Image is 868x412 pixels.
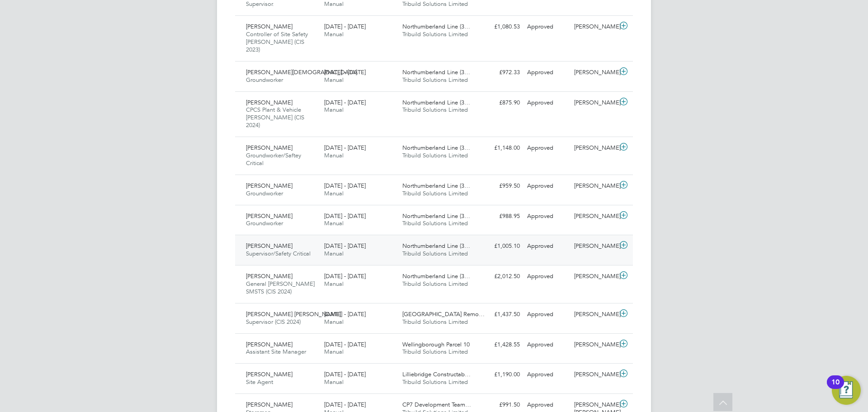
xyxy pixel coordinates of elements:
[246,401,292,408] span: [PERSON_NAME]
[246,242,292,250] span: [PERSON_NAME]
[832,376,861,405] button: Open Resource Center, 10 new notifications
[324,280,344,288] span: Manual
[324,219,344,227] span: Manual
[476,65,524,80] div: £972.33
[402,370,471,378] span: Lilliebridge Constructab…
[324,378,344,386] span: Manual
[524,269,571,284] div: Approved
[402,272,470,280] span: Northumberland Line (3…
[324,76,344,84] span: Manual
[246,341,292,348] span: [PERSON_NAME]
[324,68,366,76] span: [DATE] - [DATE]
[524,239,571,254] div: Approved
[402,219,468,227] span: Tribuild Solutions Limited
[246,23,292,30] span: [PERSON_NAME]
[246,272,292,280] span: [PERSON_NAME]
[246,144,292,152] span: [PERSON_NAME]
[571,269,618,284] div: [PERSON_NAME]
[246,182,292,189] span: [PERSON_NAME]
[324,370,366,378] span: [DATE] - [DATE]
[524,337,571,352] div: Approved
[246,99,292,106] span: [PERSON_NAME]
[571,337,618,352] div: [PERSON_NAME]
[476,179,524,194] div: £959.50
[324,106,344,114] span: Manual
[571,141,618,156] div: [PERSON_NAME]
[402,280,468,288] span: Tribuild Solutions Limited
[246,212,292,220] span: [PERSON_NAME]
[571,307,618,322] div: [PERSON_NAME]
[571,367,618,382] div: [PERSON_NAME]
[476,337,524,352] div: £1,428.55
[571,179,618,194] div: [PERSON_NAME]
[246,370,292,378] span: [PERSON_NAME]
[402,189,468,197] span: Tribuild Solutions Limited
[402,341,470,348] span: Wellingborough Parcel 10
[246,250,311,257] span: Supervisor/Safety Critical
[402,242,470,250] span: Northumberland Line (3…
[324,212,366,220] span: [DATE] - [DATE]
[402,99,470,106] span: Northumberland Line (3…
[476,307,524,322] div: £1,437.50
[324,30,344,38] span: Manual
[571,65,618,80] div: [PERSON_NAME]
[571,19,618,34] div: [PERSON_NAME]
[324,23,366,30] span: [DATE] - [DATE]
[524,367,571,382] div: Approved
[402,68,470,76] span: Northumberland Line (3…
[246,76,283,84] span: Groundworker
[246,106,304,129] span: CPCS Plant & Vehicle [PERSON_NAME] (CIS 2024)
[402,152,468,159] span: Tribuild Solutions Limited
[246,189,283,197] span: Groundworker
[402,250,468,257] span: Tribuild Solutions Limited
[476,95,524,110] div: £875.90
[246,30,308,53] span: Controller of Site Safety [PERSON_NAME] (CIS 2023)
[476,269,524,284] div: £2,012.50
[831,382,840,394] div: 10
[402,310,485,318] span: [GEOGRAPHIC_DATA] Remo…
[402,348,468,355] span: Tribuild Solutions Limited
[476,19,524,34] div: £1,080.53
[324,99,366,106] span: [DATE] - [DATE]
[246,152,301,167] span: Groundworker/Saftey Critical
[571,95,618,110] div: [PERSON_NAME]
[246,318,301,326] span: Supervisor (CIS 2024)
[246,219,283,227] span: Groundworker
[246,68,357,76] span: [PERSON_NAME][DEMOGRAPHIC_DATA]
[324,182,366,189] span: [DATE] - [DATE]
[571,209,618,224] div: [PERSON_NAME]
[324,272,366,280] span: [DATE] - [DATE]
[324,250,344,257] span: Manual
[324,401,366,408] span: [DATE] - [DATE]
[402,144,470,152] span: Northumberland Line (3…
[524,307,571,322] div: Approved
[324,242,366,250] span: [DATE] - [DATE]
[524,141,571,156] div: Approved
[524,179,571,194] div: Approved
[476,141,524,156] div: £1,148.00
[324,152,344,159] span: Manual
[402,212,470,220] span: Northumberland Line (3…
[246,378,273,386] span: Site Agent
[324,144,366,152] span: [DATE] - [DATE]
[402,318,468,326] span: Tribuild Solutions Limited
[324,310,366,318] span: [DATE] - [DATE]
[402,76,468,84] span: Tribuild Solutions Limited
[524,65,571,80] div: Approved
[246,310,341,318] span: [PERSON_NAME] [PERSON_NAME]
[402,401,471,408] span: CP7 Development Team…
[402,30,468,38] span: Tribuild Solutions Limited
[476,239,524,254] div: £1,005.10
[246,280,315,295] span: General [PERSON_NAME] SMSTS (CIS 2024)
[402,23,470,30] span: Northumberland Line (3…
[246,348,306,355] span: Assistant Site Manager
[402,106,468,114] span: Tribuild Solutions Limited
[402,182,470,189] span: Northumberland Line (3…
[402,378,468,386] span: Tribuild Solutions Limited
[571,239,618,254] div: [PERSON_NAME]
[476,209,524,224] div: £988.95
[324,348,344,355] span: Manual
[324,318,344,326] span: Manual
[324,189,344,197] span: Manual
[524,19,571,34] div: Approved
